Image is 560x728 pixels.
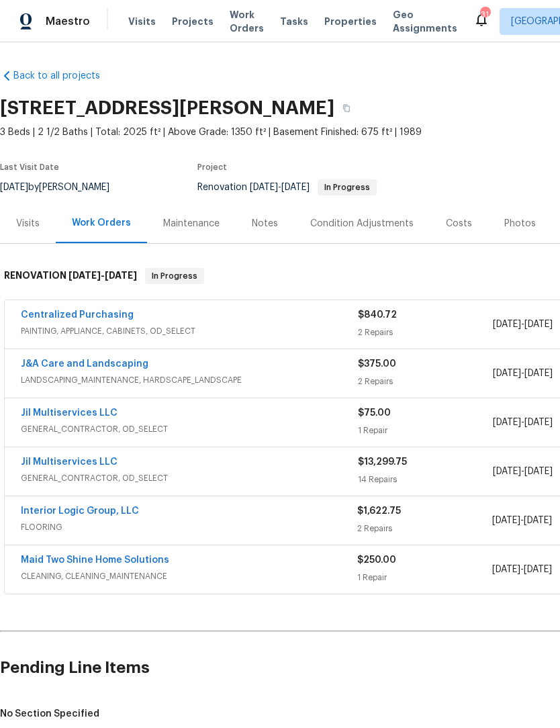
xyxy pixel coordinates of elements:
[358,424,493,437] div: 1 Repair
[4,268,137,284] h6: RENOVATION
[358,359,396,369] span: $375.00
[319,183,375,191] span: In Progress
[358,408,391,418] span: $75.00
[197,183,377,192] span: Renovation
[524,320,553,329] span: [DATE]
[357,555,396,565] span: $250.00
[105,271,137,280] span: [DATE]
[492,563,552,576] span: -
[334,96,359,120] button: Copy Address
[358,310,397,320] span: $840.72
[250,183,310,192] span: -
[480,8,489,21] div: 31
[492,565,520,574] span: [DATE]
[324,15,377,28] span: Properties
[250,183,278,192] span: [DATE]
[72,216,131,230] div: Work Orders
[21,310,134,320] a: Centralized Purchasing
[252,217,278,230] div: Notes
[46,15,90,28] span: Maestro
[230,8,264,35] span: Work Orders
[21,555,169,565] a: Maid Two Shine Home Solutions
[21,520,357,534] span: FLOORING
[524,467,553,476] span: [DATE]
[310,217,414,230] div: Condition Adjustments
[493,367,553,380] span: -
[446,217,472,230] div: Costs
[21,408,118,418] a: Jil Multiservices LLC
[524,516,552,525] span: [DATE]
[493,320,521,329] span: [DATE]
[524,418,553,427] span: [DATE]
[280,17,308,26] span: Tasks
[358,326,493,339] div: 2 Repairs
[493,369,521,378] span: [DATE]
[357,506,401,516] span: $1,622.75
[163,217,220,230] div: Maintenance
[358,473,493,486] div: 14 Repairs
[172,15,214,28] span: Projects
[492,516,520,525] span: [DATE]
[197,163,227,171] span: Project
[493,318,553,331] span: -
[16,217,40,230] div: Visits
[128,15,156,28] span: Visits
[493,418,521,427] span: [DATE]
[21,324,358,338] span: PAINTING, APPLIANCE, CABINETS, OD_SELECT
[21,373,358,387] span: LANDSCAPING_MAINTENANCE, HARDSCAPE_LANDSCAPE
[21,457,118,467] a: Jil Multiservices LLC
[393,8,457,35] span: Geo Assignments
[281,183,310,192] span: [DATE]
[357,571,492,584] div: 1 Repair
[21,422,358,436] span: GENERAL_CONTRACTOR, OD_SELECT
[21,471,358,485] span: GENERAL_CONTRACTOR, OD_SELECT
[358,375,493,388] div: 2 Repairs
[524,369,553,378] span: [DATE]
[21,359,148,369] a: J&A Care and Landscaping
[493,465,553,478] span: -
[68,271,101,280] span: [DATE]
[68,271,137,280] span: -
[492,514,552,527] span: -
[524,565,552,574] span: [DATE]
[357,522,492,535] div: 2 Repairs
[21,506,139,516] a: Interior Logic Group, LLC
[493,416,553,429] span: -
[493,467,521,476] span: [DATE]
[146,269,203,283] span: In Progress
[504,217,536,230] div: Photos
[21,570,357,583] span: CLEANING, CLEANING_MAINTENANCE
[358,457,407,467] span: $13,299.75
